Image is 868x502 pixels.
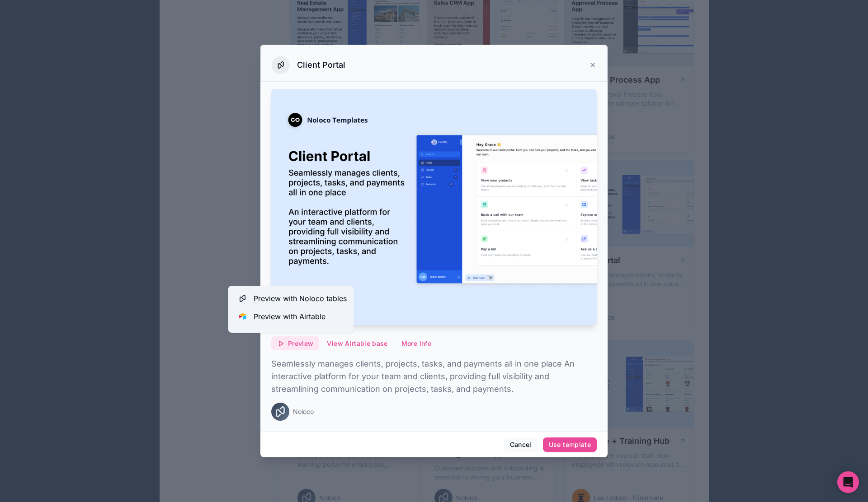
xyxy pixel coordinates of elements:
div: Open Intercom Messenger [837,471,859,493]
img: Client Portal [271,89,597,325]
button: Preview [271,336,319,351]
div: Use template [549,441,591,449]
p: Seamlessly manages clients, projects, tasks, and payments all in one place An interactive platfor... [271,358,597,395]
span: Noloco [293,407,314,416]
button: Airtable LogoPreview with Airtable [232,307,350,325]
button: Preview with Noloco tables [232,289,350,307]
img: Airtable Logo [239,313,246,320]
span: Preview [288,339,313,348]
span: Preview with Noloco tables [254,293,347,304]
button: Cancel [504,437,538,452]
span: Preview with Airtable [254,311,325,322]
button: More info [396,336,437,351]
h3: Client Portal [297,60,345,70]
button: Use template [543,437,597,452]
button: View Airtable base [321,336,393,351]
